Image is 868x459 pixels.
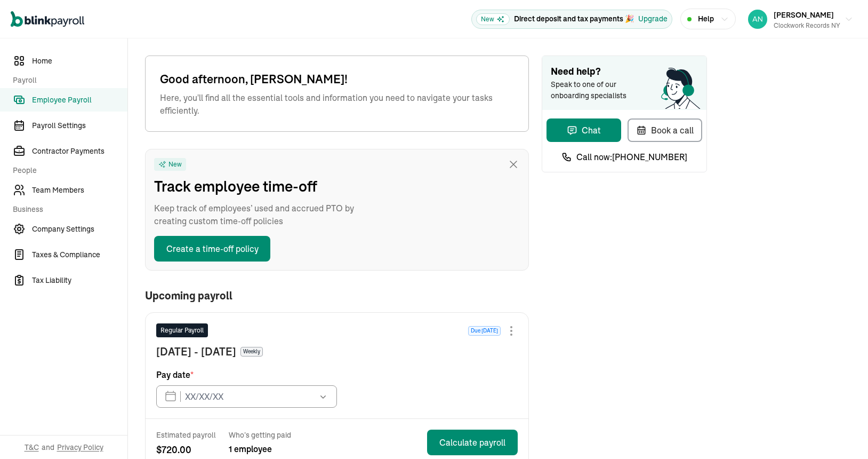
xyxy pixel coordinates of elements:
span: Team Members [32,185,127,196]
button: Help [680,9,736,29]
span: Contractor Payments [32,146,127,157]
span: Good afternoon, [PERSON_NAME]! [160,70,514,88]
span: Who’s getting paid [229,430,291,440]
span: New [476,13,510,25]
span: $ 720.00 [156,442,216,457]
span: Pay date [156,368,194,381]
button: Upgrade [638,13,668,25]
span: [PERSON_NAME] [774,10,834,20]
button: Book a call [628,118,702,142]
span: Privacy Policy [57,442,103,453]
span: Speak to one of our onboarding specialists [551,79,641,101]
span: Regular Payroll [160,326,204,335]
div: Clockwork Records NY [774,21,840,30]
span: Need help? [551,65,698,79]
span: Payroll [13,75,121,86]
button: Chat [546,118,621,142]
span: Business [13,204,121,215]
iframe: Chat Widget [685,344,868,459]
span: Keep track of employees’ used and accrued PTO by creating custom time-off policies [154,202,367,227]
span: Employee Payroll [32,94,127,106]
nav: Global [11,4,84,35]
span: New [168,160,182,169]
input: XX/XX/XX [156,385,337,408]
button: Create a time-off policy [154,236,270,262]
span: 1 employee [229,442,291,455]
p: Direct deposit and tax payments 🎉 [514,13,634,25]
span: Due [DATE] [468,326,501,336]
span: [DATE] - [DATE] [156,344,236,360]
span: Payroll Settings [32,120,127,131]
span: T&C [25,442,39,453]
span: People [13,165,121,176]
div: Book a call [636,124,694,137]
span: Company Settings [32,224,127,235]
span: Track employee time-off [154,175,367,197]
span: Here, you'll find all the essential tools and information you need to navigate your tasks efficie... [160,91,514,117]
span: Estimated payroll [156,430,216,440]
span: Call now: [PHONE_NUMBER] [576,151,687,163]
span: Taxes & Compliance [32,249,127,260]
button: [PERSON_NAME]Clockwork Records NY [744,6,857,33]
div: Chat [567,124,601,137]
span: Upcoming payroll [145,290,232,302]
button: Calculate payroll [427,430,518,455]
span: Help [698,13,714,25]
span: Weekly [240,347,263,357]
span: Home [32,56,127,67]
span: Tax Liability [32,275,127,286]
